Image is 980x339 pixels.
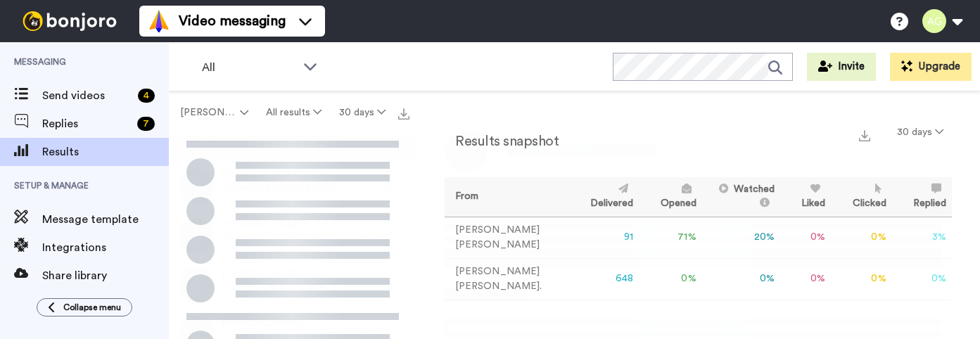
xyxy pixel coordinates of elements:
img: vm-color.svg [148,10,170,32]
span: Scheduled [176,136,232,144]
th: Replied [892,177,952,217]
td: 71 % [639,217,701,258]
span: Collapse menu [63,302,121,313]
a: [PERSON_NAME]Created by [PERSON_NAME].2 hr. ago [169,211,416,260]
span: All [202,59,296,76]
td: 0 % [780,258,831,300]
div: 2 hr. ago [360,279,409,290]
button: All results [257,100,331,125]
th: Opened [639,177,701,217]
th: Clicked [831,177,891,217]
span: Integrations [42,239,169,256]
td: [PERSON_NAME] [PERSON_NAME]. [445,258,569,300]
img: b39175fa-8c96-4b80-a1a2-ac131d36505f-thumb.jpg [179,267,215,302]
td: 648 [569,258,639,300]
td: 0 % [702,258,781,300]
span: Message template [42,211,169,228]
td: 20 % [702,217,781,258]
div: 4 [138,89,155,103]
button: Collapse menu [37,298,132,316]
button: Scheduled50 [176,134,416,149]
button: 30 days [889,120,952,145]
span: 50 [217,136,232,144]
span: [PERSON_NAME] [222,168,337,182]
th: Watched [702,177,781,217]
span: [PERSON_NAME]. [180,105,237,120]
img: bj-logo-header-white.svg [17,11,122,31]
span: Send videos [42,87,132,104]
span: Video messaging [179,11,286,31]
td: 0 % [780,217,831,258]
h2: Results snapshot [445,134,559,149]
button: Export a summary of each team member’s results that match this filter now. [855,124,874,145]
span: Created by [PERSON_NAME]. [222,231,337,243]
th: Liked [780,177,831,217]
th: From [445,177,569,217]
img: export.svg [398,108,409,120]
span: Share library [42,267,169,284]
td: 0 % [639,258,701,300]
span: [PERSON_NAME] [222,217,337,231]
img: export.svg [859,130,870,141]
span: Replies [42,115,132,132]
span: Created by [PERSON_NAME]. [222,182,337,193]
span: [PERSON_NAME] [222,316,337,330]
td: 0 % [831,217,891,258]
button: 30 days [330,100,394,125]
div: Delivery History [169,148,416,162]
td: 91 [569,217,639,258]
td: 0 % [892,258,952,300]
td: [PERSON_NAME] [PERSON_NAME] [445,217,569,258]
button: Invite [807,53,876,81]
td: 3 % [892,217,952,258]
div: 2 hr. ago [360,181,409,192]
a: [PERSON_NAME]Created by [PERSON_NAME].2 hr. ago [169,162,416,211]
th: Delivered [569,177,639,217]
td: 0 % [831,258,891,300]
a: [PERSON_NAME]Created by [PERSON_NAME].2 hr. ago [169,260,416,309]
div: 7 [137,117,155,131]
img: 57f6d62d-b94f-4c93-88ec-33788e96394a-thumb.jpg [179,169,215,204]
div: 2 hr. ago [360,230,409,241]
button: [PERSON_NAME]. [172,100,257,125]
button: Export all results that match these filters now. [394,102,414,123]
span: [PERSON_NAME] [222,267,337,281]
span: Results [42,143,169,160]
img: 92049451-8791-491d-90c0-9b2db8649161-thumb.jpg [179,218,215,253]
button: Upgrade [890,53,972,81]
span: Created by [PERSON_NAME]. [222,281,337,292]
